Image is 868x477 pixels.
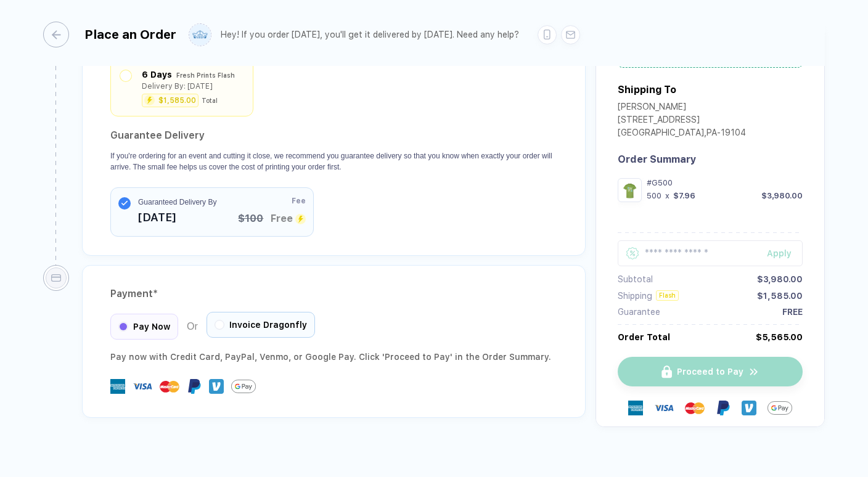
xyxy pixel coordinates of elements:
div: #G500 [647,178,803,187]
img: Paypal [716,401,731,415]
div: 500 [647,191,661,200]
img: visa [133,377,152,396]
button: Guaranteed Delivery By[DATE]Fee$100Free [110,187,314,237]
div: Subtotal [618,274,653,284]
div: [GEOGRAPHIC_DATA] , PA - 19104 [618,128,746,141]
img: Paypal [187,379,202,394]
div: Pay now with Credit Card, PayPal , Venmo , or Google Pay. Click 'Proceed to Pay' in the Order Sum... [110,349,557,364]
div: 6 Days Fresh Prints FlashDelivery By: [DATE]$1,585.00Total [120,68,244,107]
div: Delivery By: [DATE] [142,79,213,93]
img: Venmo [209,379,224,394]
img: express [628,401,643,415]
div: Or [110,314,315,340]
span: Invoice Dragonfly [229,320,307,330]
div: Order Total [618,332,670,342]
div: $3,980.00 [761,191,803,200]
div: Guarantee [618,307,660,317]
div: $1,585.00 [158,97,196,104]
button: Apply [751,240,803,266]
div: Apply [767,248,803,258]
span: Guaranteed Delivery By [138,197,216,208]
span: Fee [292,195,306,206]
img: GPay [231,374,256,399]
div: $7.96 [673,191,695,200]
div: $3,980.00 [757,274,803,284]
img: visa [654,398,674,418]
img: express [110,379,125,394]
div: Flash [656,290,679,301]
p: If you're ordering for an event and cutting it close, we recommend you guarantee delivery so that... [110,150,557,173]
div: Hey! If you order [DATE], you'll get it delivered by [DATE]. Need any help? [221,30,519,40]
img: 661a5281-efcb-435b-9055-5f305a8912e5_nt_front_1759006232035.jpg [621,181,639,199]
div: 6 Days [142,68,172,81]
img: master-card [685,398,705,418]
div: Invoice Dragonfly [207,312,315,338]
span: Free [271,209,306,229]
div: [PERSON_NAME] [618,102,746,115]
img: master-card [160,377,179,396]
div: Order Summary [618,153,803,165]
div: Payment [110,284,557,304]
span: [DATE] [138,208,216,227]
div: Place an Order [84,27,176,42]
div: $5,565.00 [756,332,803,342]
div: Shipping [618,291,652,301]
div: x [664,191,671,200]
img: Venmo [742,401,756,415]
span: Pay Now [133,322,170,332]
div: Shipping To [618,84,676,96]
img: GPay [768,396,792,420]
div: Pay Now [110,314,178,340]
span: $100 [238,211,263,226]
div: Total [202,97,218,104]
img: user profile [189,24,211,46]
h2: Guarantee Delivery [110,126,557,145]
div: [STREET_ADDRESS] [618,115,746,128]
div: $1,585.00 [757,291,803,301]
div: Fresh Prints Flash [176,68,235,82]
div: FREE [782,307,803,317]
